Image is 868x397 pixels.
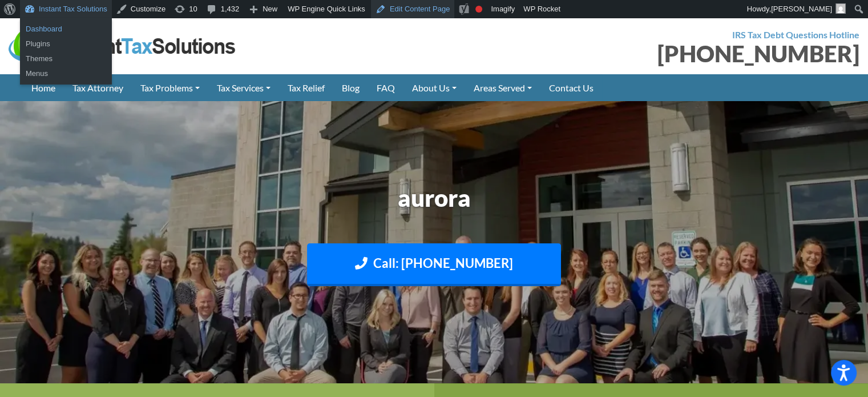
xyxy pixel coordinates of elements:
ul: Instant Tax Solutions [20,18,112,55]
a: Tax Relief [279,74,333,101]
ul: Instant Tax Solutions [20,48,112,85]
img: Instant Tax Solutions Logo [9,27,237,66]
div: [PHONE_NUMBER] [443,42,860,65]
div: Focus keyphrase not set [475,6,482,13]
a: About Us [403,74,465,101]
a: Home [23,74,64,101]
a: Plugins [20,37,112,51]
a: Instant Tax Solutions Logo [9,39,237,50]
span: [PERSON_NAME] [771,5,832,13]
a: Dashboard [20,22,112,37]
a: Tax Attorney [64,74,132,101]
a: Themes [20,51,112,66]
a: Blog [333,74,368,101]
a: Call: [PHONE_NUMBER] [307,243,561,286]
a: Tax Services [208,74,279,101]
a: FAQ [368,74,403,101]
a: Menus [20,66,112,81]
a: Areas Served [465,74,540,101]
a: Contact Us [540,74,602,101]
strong: IRS Tax Debt Questions Hotline [732,29,859,40]
a: Tax Problems [132,74,208,101]
h1: aurora [118,181,751,215]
